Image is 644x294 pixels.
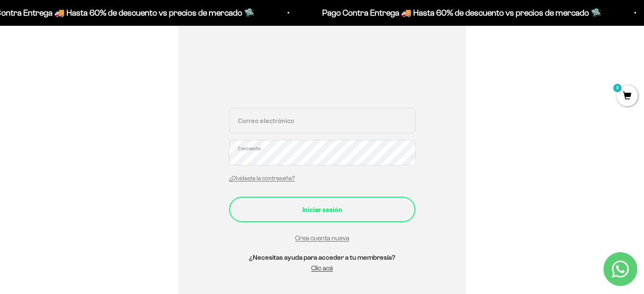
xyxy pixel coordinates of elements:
[295,234,349,242] a: Crea cuenta nueva
[612,83,622,93] mark: 0
[229,175,295,181] a: ¿Olvidaste la contraseña?
[229,252,415,263] h5: ¿Necesitas ayuda para acceder a tu membresía?
[229,197,415,222] button: Iniciar sesión
[321,6,600,19] p: Pago Contra Entrega 🚚 Hasta 60% de descuento vs precios de mercado 🛸
[616,92,638,101] a: 0
[311,264,333,272] a: Clic acá
[246,204,398,215] div: Iniciar sesión
[229,47,415,98] iframe: Social Login Buttons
